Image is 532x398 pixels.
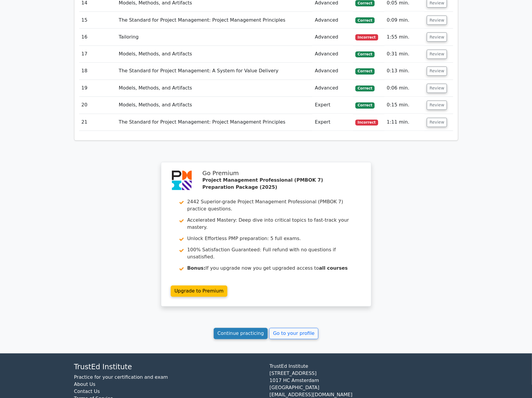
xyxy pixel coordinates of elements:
[312,114,353,131] td: Expert
[79,80,116,97] td: 19
[427,50,447,59] button: Review
[269,328,318,339] a: Go to your profile
[79,46,116,63] td: 17
[116,114,313,131] td: The Standard for Project Management: Project Management Principles
[355,52,375,57] span: Correct
[74,375,168,380] a: Practice for your certification and exam
[355,34,378,40] span: Incorrect
[384,97,424,114] td: 0:15 min.
[74,363,263,372] h4: TrustEd Institute
[79,97,116,114] td: 20
[312,97,353,114] td: Expert
[79,12,116,29] td: 15
[116,63,313,80] td: The Standard for Project Management: A System for Value Delivery
[427,101,447,110] button: Review
[427,84,447,93] button: Review
[355,103,375,108] span: Correct
[214,328,268,339] a: Continue practicing
[355,120,378,126] span: Incorrect
[384,63,424,80] td: 0:13 min.
[312,63,353,80] td: Advanced
[312,12,353,29] td: Advanced
[74,389,100,394] a: Contact Us
[312,80,353,97] td: Advanced
[427,16,447,25] button: Review
[171,286,228,297] a: Upgrade to Premium
[312,46,353,63] td: Advanced
[116,29,313,46] td: Tailoring
[116,46,313,63] td: Models, Methods, and Artifacts
[355,68,375,74] span: Correct
[79,63,116,80] td: 18
[384,46,424,63] td: 0:31 min.
[384,29,424,46] td: 1:55 min.
[79,114,116,131] td: 21
[384,80,424,97] td: 0:06 min.
[74,382,95,387] a: About Us
[427,118,447,127] button: Review
[384,12,424,29] td: 0:09 min.
[79,29,116,46] td: 16
[384,114,424,131] td: 1:11 min.
[116,97,313,114] td: Models, Methods, and Artifacts
[116,12,313,29] td: The Standard for Project Management: Project Management Principles
[427,67,447,76] button: Review
[312,29,353,46] td: Advanced
[355,0,375,6] span: Correct
[116,80,313,97] td: Models, Methods, and Artifacts
[355,17,375,23] span: Correct
[427,33,447,42] button: Review
[355,86,375,92] span: Correct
